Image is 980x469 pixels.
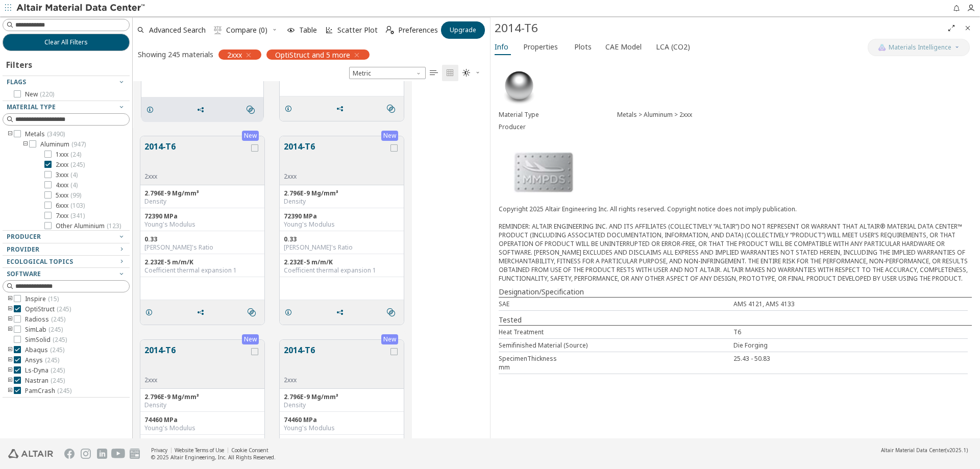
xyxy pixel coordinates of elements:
[3,268,130,280] button: Software
[523,39,558,55] span: Properties
[284,198,400,206] div: Density
[51,315,65,324] span: ( 245 )
[960,20,976,36] button: Close
[889,43,951,52] span: Materials Intelligence
[7,356,14,364] i: toogle group
[733,328,968,336] div: T6
[144,416,260,424] div: 74460 MPa
[499,300,733,308] div: SAE
[226,27,267,34] span: Compare (0)
[144,235,260,243] div: 0.33
[7,78,26,86] span: Flags
[284,393,400,401] div: 2.796E-9 Mg/mm³
[868,39,970,56] button: AI CopilotMaterials Intelligence
[144,401,260,409] div: Density
[878,43,886,52] img: AI Copilot
[138,50,213,59] div: Showing 245 materials
[56,151,81,159] span: 1xxx
[349,67,426,79] div: Unit System
[382,98,404,119] button: Similar search
[70,160,85,169] span: ( 245 )
[284,189,400,198] div: 2.796E-9 Mg/mm³
[387,308,395,316] i: 
[331,98,353,119] button: Share
[881,447,968,454] div: (v2025.1)
[7,103,56,111] span: Material Type
[70,191,81,200] span: ( 99 )
[495,39,508,55] span: Info
[107,221,121,230] span: ( 123 )
[450,26,476,34] span: Upgrade
[284,235,400,243] div: 0.33
[284,172,388,181] div: 2xxx
[284,401,400,409] div: Density
[140,302,162,323] button: Details
[56,191,81,200] span: 5xxx
[3,51,37,76] div: Filters
[462,69,471,77] i: 
[381,131,398,141] div: New
[56,222,121,230] span: Other Aluminium
[7,295,14,303] i: toogle group
[3,231,130,243] button: Producer
[144,424,260,432] div: Young's Modulus
[214,26,222,34] i: 
[337,27,378,34] span: Scatter Plot
[25,346,64,354] span: Abaqus
[284,140,388,172] button: 2014-T6
[3,243,130,256] button: Provider
[144,393,260,401] div: 2.796E-9 Mg/mm³
[175,447,224,454] a: Website Terms of Use
[426,65,442,81] button: Table View
[7,366,14,375] i: toogle group
[144,198,260,206] div: Density
[499,315,972,325] div: Tested
[7,326,14,334] i: toogle group
[144,140,249,172] button: 2014-T6
[149,27,206,34] span: Advanced Search
[247,106,255,114] i: 
[144,344,249,376] button: 2014-T6
[3,256,130,268] button: Ecological Topics
[733,300,968,308] div: AMS 4121, AMS 4133
[242,334,259,344] div: New
[50,345,64,354] span: ( 245 )
[25,130,65,138] span: Metals
[7,315,14,324] i: toogle group
[499,354,733,363] div: SpecimenThickness
[25,377,65,385] span: Nastran
[331,302,353,323] button: Share
[144,266,260,275] div: Coefficient thermal expansion 1
[56,212,85,220] span: 7xxx
[441,21,485,39] button: Upgrade
[242,100,263,120] button: Similar search
[25,336,67,344] span: SimSolid
[70,181,78,189] span: ( 4 )
[25,305,71,313] span: OptiStruct
[51,366,65,375] span: ( 245 )
[499,205,972,283] div: Copyright 2025 Altair Engineering Inc. All rights reserved. Copyright notice does not imply publi...
[3,76,130,88] button: Flags
[7,305,14,313] i: toogle group
[499,111,617,119] div: Material Type
[25,315,65,324] span: Radioss
[299,27,317,34] span: Table
[231,447,268,454] a: Cookie Consent
[7,269,41,278] span: Software
[284,376,388,384] div: 2xxx
[881,447,945,454] span: Altair Material Data Center
[144,212,260,220] div: 72390 MPa
[57,305,71,313] span: ( 245 )
[56,171,78,179] span: 3xxx
[151,454,276,461] div: © 2025 Altair Engineering, Inc. All Rights Reserved.
[7,346,14,354] i: toogle group
[25,295,59,303] span: Inspire
[192,302,213,323] button: Share
[280,302,301,323] button: Details
[56,161,85,169] span: 2xxx
[943,20,960,36] button: Full Screen
[71,140,86,149] span: ( 947 )
[617,111,972,119] div: Metals > Aluminum > 2xxx
[499,141,589,203] img: Logo - Provider
[7,377,14,385] i: toogle group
